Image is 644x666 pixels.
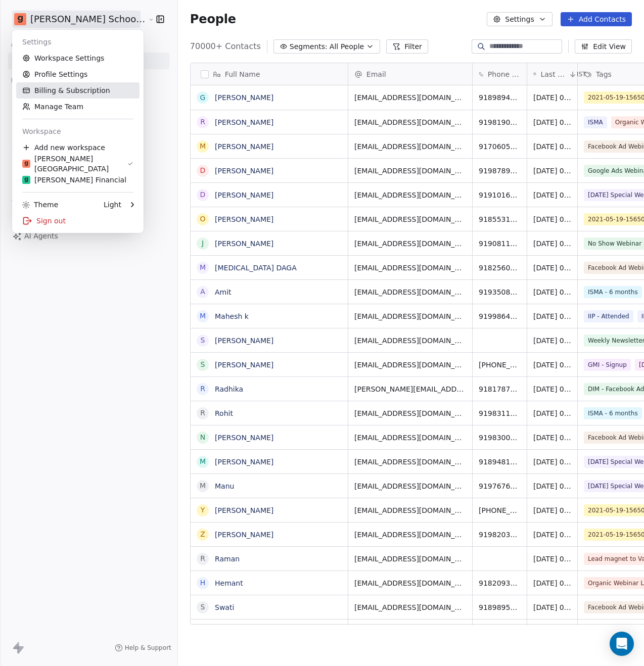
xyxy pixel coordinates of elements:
[104,200,121,210] div: Light
[16,82,140,99] a: Billing & Subscription
[16,139,140,156] div: Add new workspace
[22,154,127,174] div: [PERSON_NAME][GEOGRAPHIC_DATA]
[16,123,140,139] div: Workspace
[16,213,140,229] div: Sign out
[16,34,140,50] div: Settings
[22,200,58,210] div: Theme
[16,99,140,115] a: Manage Team
[22,175,126,185] div: [PERSON_NAME] Financial
[16,66,140,82] a: Profile Settings
[22,160,30,168] img: Goela%20School%20Logos%20(4).png
[16,50,140,66] a: Workspace Settings
[22,176,30,184] img: Goela%20Fin%20Logos%20(4).png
